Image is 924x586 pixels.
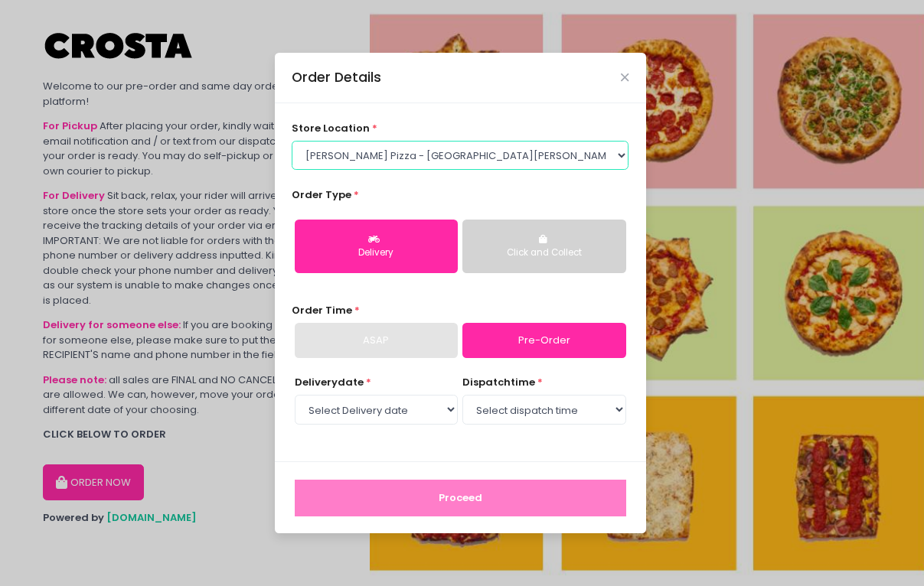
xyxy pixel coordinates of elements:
div: Click and Collect [473,246,615,260]
button: Delivery [295,220,458,273]
div: Delivery [305,246,447,260]
span: store location [292,121,370,135]
span: Delivery date [295,375,364,389]
span: dispatch time [462,375,535,389]
div: Order Details [292,67,381,87]
span: Order Type [292,187,351,202]
a: Pre-Order [462,323,625,358]
button: Proceed [295,480,626,516]
button: Click and Collect [462,220,625,273]
button: Close [621,73,629,81]
span: Order Time [292,303,352,317]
